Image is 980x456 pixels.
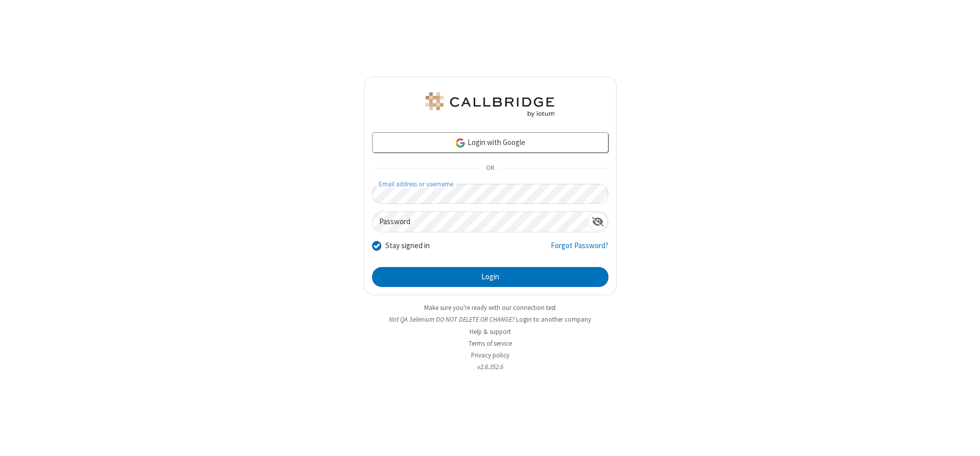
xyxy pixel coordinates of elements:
[364,362,617,372] li: v2.6.352.6
[373,212,588,232] input: Password
[516,315,591,324] button: Login to another company
[551,240,608,259] a: Forgot Password?
[954,429,972,449] iframe: Chat
[372,184,608,204] input: Email address or username
[372,132,608,153] a: Login with Google
[471,351,509,359] a: Privacy policy
[470,327,511,336] a: Help & support
[455,137,466,149] img: google-icon.png
[364,315,617,324] li: Not QA Selenium DO NOT DELETE OR CHANGE?
[469,339,512,348] a: Terms of service
[424,303,556,312] a: Make sure you're ready with our connection test
[482,161,498,176] span: OR
[385,240,430,252] label: Stay signed in
[424,92,556,117] img: QA Selenium DO NOT DELETE OR CHANGE
[588,212,608,231] div: Show password
[372,267,608,287] button: Login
